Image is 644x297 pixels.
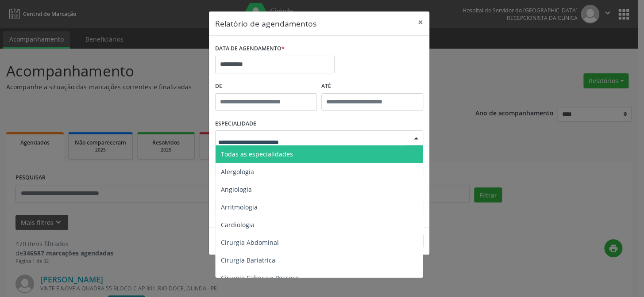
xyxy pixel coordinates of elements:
label: De [215,80,317,93]
label: ATÉ [321,80,423,93]
h5: Relatório de agendamentos [215,18,316,29]
button: Close [412,11,429,33]
span: Arritmologia [221,203,258,211]
span: Todas as especialidades [221,150,293,158]
span: Angiologia [221,185,252,194]
label: DATA DE AGENDAMENTO [215,42,285,56]
span: Cirurgia Cabeça e Pescoço [221,274,299,282]
label: ESPECIALIDADE [215,117,256,131]
span: Cardiologia [221,221,255,229]
span: Alergologia [221,168,254,176]
span: Cirurgia Bariatrica [221,256,275,264]
span: Cirurgia Abdominal [221,238,279,247]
